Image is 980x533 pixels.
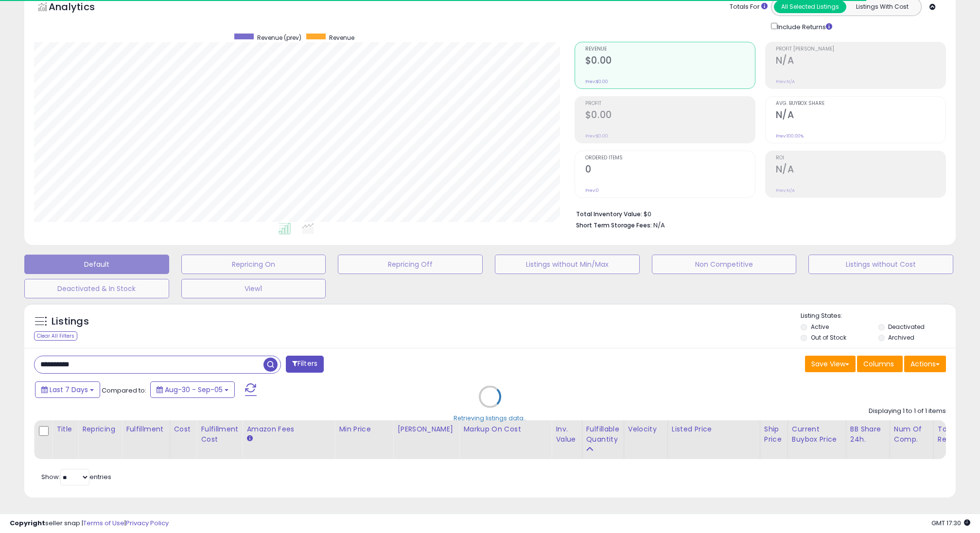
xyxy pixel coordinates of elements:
[495,255,640,274] button: Listings without Min/Max
[776,155,945,161] span: ROI
[585,109,755,122] h2: $0.00
[776,188,795,193] small: Prev: N/A
[730,2,768,12] div: Totals For
[776,109,945,122] h2: N/A
[585,79,608,85] small: Prev: $0.00
[931,518,970,528] span: 2025-09-14 17:30 GMT
[10,518,45,528] strong: Copyright
[585,47,755,52] span: Revenue
[10,519,169,528] div: seller snap | |
[585,101,755,106] span: Profit
[83,518,124,528] a: Terms of Use
[585,155,755,161] span: Ordered Items
[652,255,797,274] button: Non Competitive
[24,255,169,274] button: Default
[126,518,169,528] a: Privacy Policy
[585,188,599,193] small: Prev: 0
[585,55,755,68] h2: $0.00
[181,255,326,274] button: Repricing On
[576,221,652,229] b: Short Term Storage Fees:
[329,34,354,42] span: Revenue
[776,47,945,52] span: Profit [PERSON_NAME]
[764,21,844,32] div: Include Returns
[181,279,326,298] button: View1
[576,210,642,218] b: Total Inventory Value:
[808,255,953,274] button: Listings without Cost
[585,164,755,177] h2: 0
[576,207,939,219] li: $0
[776,133,804,139] small: Prev: 100.00%
[454,413,526,422] div: Retrieving listings data..
[24,279,169,298] button: Deactivated & In Stock
[776,55,945,68] h2: N/A
[776,164,945,177] h2: N/A
[338,255,483,274] button: Repricing Off
[653,221,665,230] span: N/A
[585,133,608,139] small: Prev: $0.00
[776,79,795,85] small: Prev: N/A
[774,0,846,13] button: All Selected Listings
[776,101,945,106] span: Avg. Buybox Share
[846,0,918,13] button: Listings With Cost
[257,34,301,42] span: Revenue (prev)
